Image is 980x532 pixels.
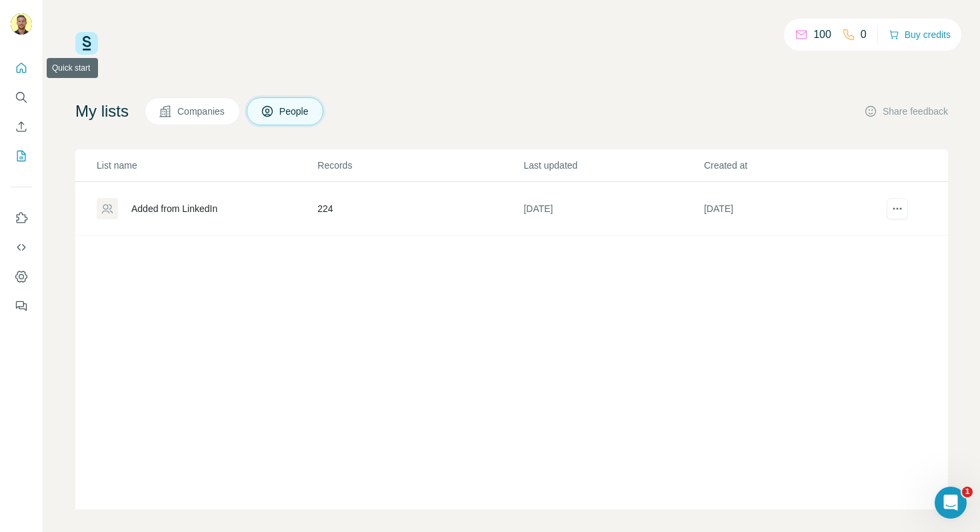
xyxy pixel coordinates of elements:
button: Feedback [11,294,32,318]
button: actions [887,198,908,219]
button: Use Surfe on LinkedIn [11,206,32,230]
span: Companies [177,105,226,118]
button: Quick start [11,56,32,80]
td: [DATE] [523,182,703,236]
button: Dashboard [11,265,32,289]
div: Added from LinkedIn [131,202,217,215]
button: My lists [11,144,32,168]
td: [DATE] [703,182,883,236]
button: Search [11,85,32,109]
button: Use Surfe API [11,235,32,259]
button: Enrich CSV [11,115,32,139]
img: Surfe Logo [75,32,98,55]
h4: My lists [75,101,129,122]
span: 1 [962,487,973,497]
button: Buy credits [889,25,951,44]
td: 224 [317,182,523,236]
img: Avatar [11,13,32,35]
p: 100 [813,27,831,43]
iframe: Intercom live chat [935,487,967,519]
p: Created at [704,159,883,172]
button: Share feedback [864,105,948,118]
p: List name [97,159,316,172]
span: People [279,105,310,118]
p: Last updated [523,159,702,172]
p: Records [317,159,522,172]
p: 0 [861,27,867,43]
